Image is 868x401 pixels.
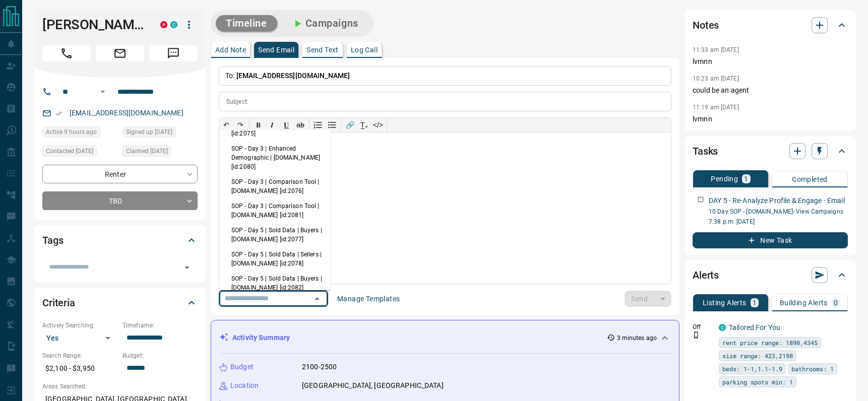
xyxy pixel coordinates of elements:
[42,382,198,391] p: Areas Searched:
[42,17,145,33] h1: [PERSON_NAME]
[42,228,198,252] div: Tags
[693,46,739,53] p: 11:33 am [DATE]
[325,118,339,132] button: Bullet list
[42,165,198,183] div: Renter
[693,331,700,339] svg: Push Notification Only
[693,232,848,248] button: New Task
[230,362,254,372] p: Budget
[306,46,339,53] p: Send Text
[693,104,739,111] p: 11:19 am [DATE]
[122,146,198,160] div: Mon Jul 28 2025
[693,139,848,163] div: Tasks
[42,295,75,311] h2: Criteria
[233,118,247,132] button: ↷
[729,323,780,331] a: Tailored For You
[219,271,331,295] li: SOP - Day 5 | Sold Data | Buyers | [DOMAIN_NAME] [id:2082]
[236,72,350,80] span: [EMAIL_ADDRESS][DOMAIN_NAME]
[219,141,331,174] li: SOP - Day 3 | Enhanced Demographic | [DOMAIN_NAME] [id:2080]
[281,15,368,32] button: Campaigns
[42,232,63,248] h2: Tags
[160,21,167,28] div: property.ca
[753,299,757,306] p: 1
[293,118,307,132] button: ab
[617,333,657,343] p: 3 minutes ago
[625,291,671,307] div: split button
[232,332,290,343] p: Activity Summary
[279,118,293,132] button: 𝐔
[96,45,144,61] span: Email
[219,223,331,247] li: SOP - Day 5 | Sold Data | Buyers | [DOMAIN_NAME] [id:2077]
[693,75,739,82] p: 10:23 am [DATE]
[719,324,726,331] div: condos.ca
[311,118,325,132] button: Numbered list
[693,114,848,124] p: lvmnn
[180,260,194,275] button: Open
[42,146,117,160] div: Tue Aug 05 2025
[711,175,738,182] p: Pending
[219,174,331,198] li: SOP - Day 3 | Comparison Tool | [DOMAIN_NAME] [id:2076]
[703,299,747,306] p: Listing Alerts
[357,118,371,132] button: T̲ₓ
[709,195,845,206] p: DAY 5 - Re-Analyze Profile & Engage - Email
[693,263,848,287] div: Alerts
[265,118,279,132] button: 𝑰
[226,97,249,106] p: Subject:
[251,118,265,132] button: 𝐁
[46,127,97,137] span: Active 9 hours ago
[42,351,117,360] p: Search Range:
[215,46,246,53] p: Add Note
[219,247,331,271] li: SOP - Day 5 | Sold Data | Sellers | [DOMAIN_NAME] [id:2078]
[126,146,168,156] span: Claimed [DATE]
[42,45,91,61] span: Call
[709,208,843,215] a: 10 Day SOP - [DOMAIN_NAME]- View Campaigns
[42,126,117,141] div: Fri Aug 15 2025
[97,86,109,98] button: Open
[351,46,378,53] p: Log Call
[693,322,713,331] p: Off
[219,118,233,132] button: ↶
[122,321,198,330] p: Timeframe:
[722,351,793,361] span: size range: 423,2198
[122,126,198,141] div: Mon Jul 28 2025
[42,360,117,377] p: $2,100 - $3,950
[126,127,172,137] span: Signed up [DATE]
[284,121,289,129] span: 𝐔
[296,121,304,129] s: ab
[219,66,671,86] p: To:
[42,291,198,315] div: Criteria
[258,46,294,53] p: Send Email
[693,13,848,37] div: Notes
[693,85,848,96] p: could be an agent
[693,143,718,159] h2: Tasks
[216,15,277,32] button: Timeline
[693,56,848,67] p: lvmnn
[310,292,324,306] button: Close
[122,351,198,360] p: Budget:
[42,191,198,210] div: TBD
[693,267,719,283] h2: Alerts
[722,338,818,348] span: rent price range: 1890,4345
[70,109,183,117] a: [EMAIL_ADDRESS][DOMAIN_NAME]
[709,217,848,226] p: 7:38 p.m. [DATE]
[46,146,93,156] span: Contacted [DATE]
[230,380,259,391] p: Location
[219,198,331,223] li: SOP - Day 3 | Comparison Tool | [DOMAIN_NAME] [id:2081]
[780,299,828,306] p: Building Alerts
[219,328,671,347] div: Activity Summary3 minutes ago
[792,176,828,183] p: Completed
[55,110,63,117] svg: Email Verified
[343,118,357,132] button: 🔗
[302,362,337,372] p: 2100-2500
[170,21,177,28] div: condos.ca
[834,299,838,306] p: 0
[302,380,444,391] p: [GEOGRAPHIC_DATA], [GEOGRAPHIC_DATA]
[149,45,198,61] span: Message
[371,118,385,132] button: </>
[744,175,748,182] p: 1
[42,330,117,346] div: Yes
[693,17,719,33] h2: Notes
[42,321,117,330] p: Actively Searching:
[331,291,406,307] button: Manage Templates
